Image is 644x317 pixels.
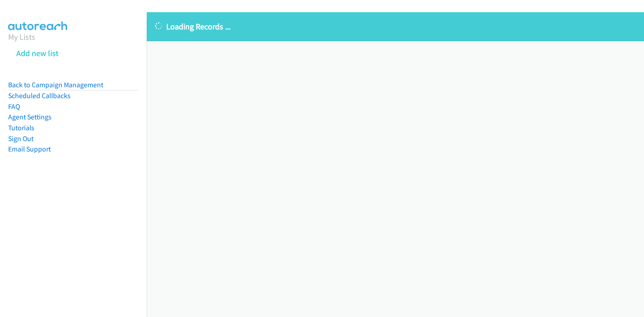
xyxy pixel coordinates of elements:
[8,123,34,132] a: Tutorials
[16,48,58,58] a: Add new list
[8,32,35,42] a: My Lists
[8,102,20,111] a: FAQ
[8,145,51,153] a: Email Support
[155,20,636,33] p: Loading Records ...
[8,113,52,121] a: Agent Settings
[8,91,71,100] a: Scheduled Callbacks
[8,134,34,143] a: Sign Out
[8,80,103,89] a: Back to Campaign Management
